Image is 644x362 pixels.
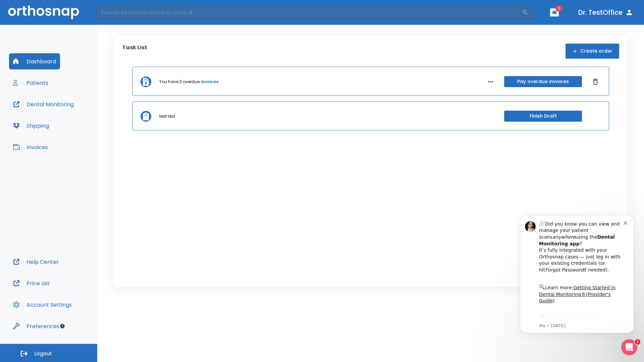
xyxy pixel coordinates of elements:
[34,350,52,357] span: Logout
[201,79,218,85] a: invoices
[621,339,637,355] iframe: Intercom live chat
[8,5,79,19] img: Orthosnap
[159,113,175,119] p: test test
[590,76,601,87] button: Dismiss
[29,109,114,143] div: Download the app: | ​ Let us know if you need help getting started!
[9,53,60,69] button: Dashboard
[9,254,63,270] button: Help Center
[9,318,63,334] button: Preferences
[122,44,147,59] p: Task List
[9,75,52,91] button: Patients
[635,339,640,345] span: 1
[555,5,562,12] span: 1
[9,275,54,291] button: Price List
[504,76,582,87] button: Pay overdue invoices
[9,297,76,313] button: Account Settings
[29,118,114,124] p: Message from Ma, sent 2w ago
[576,6,636,18] button: Dr. TestOffice
[59,323,65,329] div: Tooltip anchor
[566,44,619,59] button: Create order
[510,205,644,344] iframe: Intercom notifications message
[504,111,582,122] button: Finish Draft
[9,139,52,155] button: Invoices
[9,118,53,134] button: Shipping
[114,14,119,20] button: Dismiss notification
[159,79,200,85] p: You have 3 overdue
[9,96,78,112] button: Dental Monitoring
[96,6,522,19] input: Search by Patient Name or Case #
[29,111,89,123] a: App Store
